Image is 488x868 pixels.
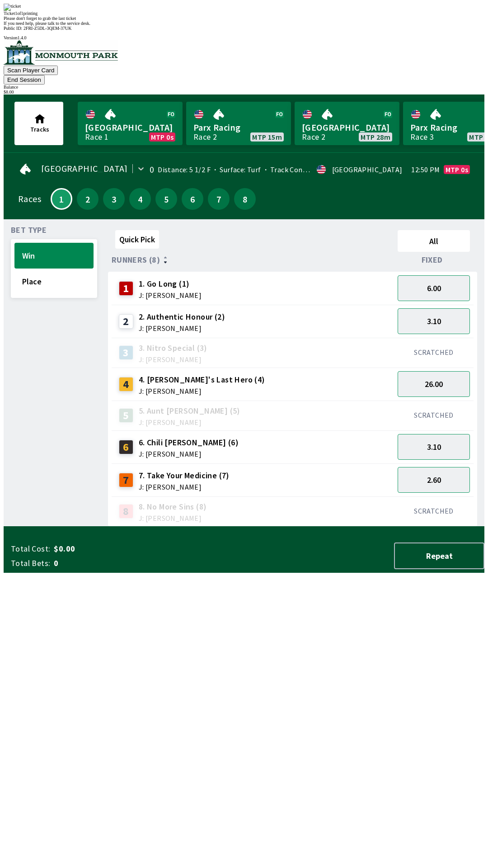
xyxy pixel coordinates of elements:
[4,16,484,21] div: Please don't forget to grab the last ticket
[4,35,484,40] div: Version 1.4.0
[23,26,72,31] span: 2FRI-Z5DL-3QEM-37UK
[4,66,58,75] button: Scan Player Card
[150,166,154,173] div: 0
[119,504,133,519] div: 8
[119,440,133,454] div: 6
[398,230,470,252] button: All
[139,450,239,458] span: J: [PERSON_NAME]
[139,387,265,395] span: J: [PERSON_NAME]
[427,442,441,452] span: 3.10
[398,275,470,301] button: 6.00
[182,188,203,210] button: 6
[211,165,261,174] span: Surface: Turf
[4,11,484,16] div: Ticket 1 of 1 printing
[236,196,253,202] span: 8
[361,133,390,141] span: MTP 28m
[398,308,470,334] button: 3.10
[139,292,202,299] span: J: [PERSON_NAME]
[252,133,282,141] span: MTP 15m
[11,558,50,569] span: Total Bets:
[139,514,207,522] span: J: [PERSON_NAME]
[85,133,108,141] div: Race 1
[78,102,183,145] a: [GEOGRAPHIC_DATA]Race 1MTP 0s
[14,102,63,145] button: Tracks
[398,467,470,493] button: 2.60
[402,551,476,561] span: Repeat
[4,21,90,26] span: If you need help, please talk to the service desk.
[51,188,72,210] button: 1
[4,40,118,65] img: venue logo
[22,276,86,287] span: Place
[139,419,240,426] span: J: [PERSON_NAME]
[302,133,325,141] div: Race 2
[411,166,440,173] span: 12:50 PM
[79,196,96,202] span: 2
[22,250,86,261] span: Win
[139,311,225,323] span: 2. Authentic Honour (2)
[119,377,133,392] div: 4
[139,356,207,363] span: J: [PERSON_NAME]
[139,501,207,513] span: 8. No More Sins (8)
[11,543,50,554] span: Total Cost:
[398,506,470,515] div: SCRATCHED
[119,281,133,296] div: 1
[115,230,159,249] button: Quick Pick
[427,316,441,326] span: 3.10
[139,470,230,481] span: 7. Take Your Medicine (7)
[139,483,230,491] span: J: [PERSON_NAME]
[210,196,227,202] span: 7
[119,473,133,487] div: 7
[139,374,265,386] span: 4. [PERSON_NAME]'s Last Hero (4)
[394,542,484,569] button: Repeat
[410,133,434,141] div: Race 3
[18,195,41,203] div: Races
[4,90,484,94] div: $ 8.00
[11,226,47,234] span: Bet Type
[4,4,21,11] img: ticket
[119,345,133,360] div: 3
[398,410,470,420] div: SCRATCHED
[139,278,202,290] span: 1. Go Long (1)
[332,166,403,173] div: [GEOGRAPHIC_DATA]
[4,85,484,90] div: Balance
[119,234,155,245] span: Quick Pick
[186,102,291,145] a: Parx RacingRace 2MTP 15m
[158,196,175,202] span: 5
[14,243,94,269] button: Win
[422,256,443,264] span: Fixed
[261,165,341,174] span: Track Condition: Firm
[139,342,207,354] span: 3. Nitro Special (3)
[155,188,177,210] button: 5
[105,196,122,202] span: 3
[425,379,443,389] span: 26.00
[54,197,69,201] span: 1
[394,255,474,264] div: Fixed
[295,102,399,145] a: [GEOGRAPHIC_DATA]Race 2MTP 28m
[398,371,470,397] button: 26.00
[119,408,133,423] div: 5
[112,255,394,264] div: Runners (8)
[85,122,175,133] span: [GEOGRAPHIC_DATA]
[302,122,392,133] span: [GEOGRAPHIC_DATA]
[427,475,441,485] span: 2.60
[398,348,470,357] div: SCRATCHED
[446,166,468,173] span: MTP 0s
[139,405,240,417] span: 5. Aunt [PERSON_NAME] (5)
[139,437,239,448] span: 6. Chili [PERSON_NAME] (6)
[158,165,211,174] span: Distance: 5 1/2 F
[119,314,133,329] div: 2
[103,188,125,210] button: 3
[14,269,94,294] button: Place
[151,133,174,141] span: MTP 0s
[54,543,196,554] span: $0.00
[30,125,49,133] span: Tracks
[77,188,99,210] button: 2
[184,196,201,202] span: 6
[139,325,225,332] span: J: [PERSON_NAME]
[402,236,466,246] span: All
[112,256,160,264] span: Runners (8)
[41,165,128,172] span: [GEOGRAPHIC_DATA]
[234,188,256,210] button: 8
[4,26,484,31] div: Public ID:
[193,122,284,133] span: Parx Racing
